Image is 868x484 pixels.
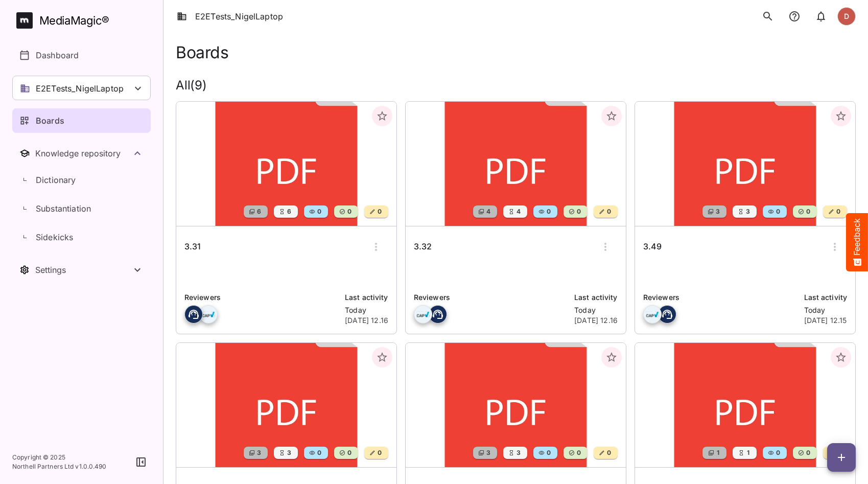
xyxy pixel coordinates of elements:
[12,43,151,67] a: Dashboard
[414,240,432,253] h6: 3.32
[176,102,396,226] img: 3.31
[256,206,261,217] span: 6
[775,448,780,458] span: 0
[805,206,810,217] span: 0
[316,206,321,217] span: 0
[716,448,719,458] span: 1
[576,448,581,458] span: 0
[184,292,339,303] p: Reviewers
[184,240,201,253] h6: 3.31
[377,448,382,458] span: 0
[12,141,151,251] nav: Knowledge repository
[12,168,151,192] a: Dictionary
[39,12,109,29] div: MediaMagic ®
[406,343,626,467] img: 3.16
[286,206,291,217] span: 6
[316,448,321,458] span: 0
[606,448,611,458] span: 0
[804,315,847,326] p: [DATE] 12.15
[414,292,568,303] p: Reviewers
[176,343,396,467] img: 3.17
[546,206,551,217] span: 0
[12,225,151,249] a: Sidekicks
[606,206,611,217] span: 0
[485,448,490,458] span: 3
[12,258,151,282] button: Toggle Settings
[805,448,810,458] span: 0
[837,7,856,26] div: D
[406,102,626,226] img: 3.32
[574,292,618,303] p: Last activity
[12,141,151,166] button: Toggle Knowledge repository
[715,206,720,217] span: 3
[346,448,351,458] span: 0
[643,292,798,303] p: Reviewers
[846,213,868,271] button: Feedback
[36,174,76,186] p: Dictionary
[36,231,73,243] p: Sidekicks
[256,448,261,458] span: 3
[574,315,618,326] p: [DATE] 12.16
[16,12,151,29] a: MediaMagic®
[35,265,131,275] div: Settings
[286,448,291,458] span: 3
[574,305,618,315] p: Today
[12,453,107,462] p: Copyright © 2025
[546,448,551,458] span: 0
[635,343,855,467] img: E2ETests_Board4
[176,78,856,93] h2: All ( 9 )
[345,292,388,303] p: Last activity
[36,114,64,127] p: Boards
[345,305,388,315] p: Today
[12,258,151,282] nav: Settings
[12,196,151,221] a: Substantiation
[12,108,151,133] a: Boards
[36,202,91,215] p: Substantiation
[745,206,750,217] span: 3
[635,102,855,226] img: 3.49
[35,148,131,158] div: Knowledge repository
[835,206,840,217] span: 0
[576,206,581,217] span: 0
[346,206,351,217] span: 0
[36,82,124,95] p: E2ETests_NigelLaptop
[758,6,778,27] button: search
[804,292,847,303] p: Last activity
[811,6,831,27] button: notifications
[784,6,805,27] button: notifications
[804,305,847,315] p: Today
[176,43,228,62] h1: Boards
[12,462,107,471] p: Northell Partners Ltd v 1.0.0.490
[775,206,780,217] span: 0
[515,448,521,458] span: 3
[377,206,382,217] span: 0
[485,206,490,217] span: 4
[746,448,749,458] span: 1
[345,315,388,326] p: [DATE] 12.16
[643,240,662,253] h6: 3.49
[515,206,521,217] span: 4
[36,49,79,61] p: Dashboard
